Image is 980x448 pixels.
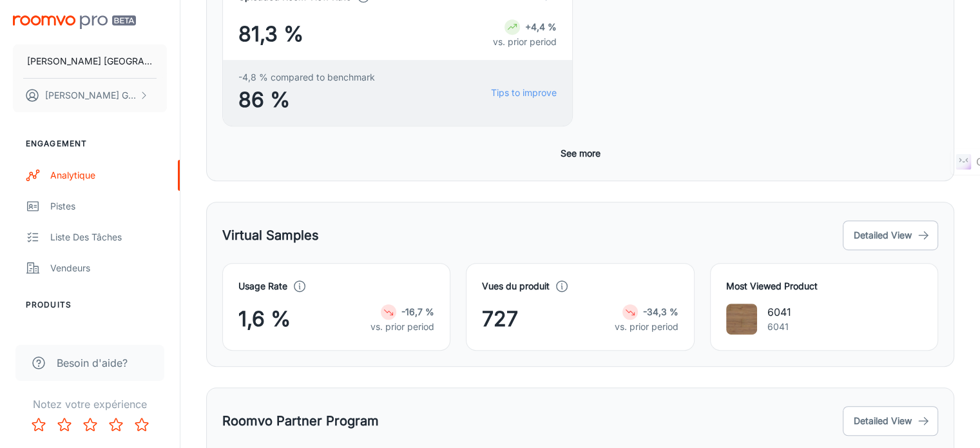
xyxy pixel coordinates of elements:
button: Rate 2 star [52,412,77,438]
h5: Roomvo Partner Program [222,411,379,431]
img: 6041 [726,304,757,335]
p: Notez votre expérience [10,396,169,412]
div: Mes produits [50,329,167,344]
button: See more [555,142,606,165]
span: 86 % [238,84,375,115]
img: Roomvo PRO Beta [13,15,136,29]
p: vs. prior period [370,320,434,334]
button: Rate 3 star [77,412,103,438]
button: Detailed View [843,220,938,250]
span: Besoin d'aide? [57,355,128,371]
button: [PERSON_NAME] [GEOGRAPHIC_DATA] [13,44,167,78]
strong: +4,4 % [525,21,557,32]
div: Liste des tâches [50,230,167,244]
button: Detailed View [843,406,938,436]
h4: Usage Rate [238,279,287,293]
button: [PERSON_NAME] Gosselin [13,79,167,112]
p: 6041 [767,320,791,334]
p: [PERSON_NAME] Gosselin [45,88,136,102]
h4: Most Viewed Product [726,279,922,293]
h4: Vues du produit [482,279,550,293]
span: 1,6 % [238,304,291,335]
span: 81,3 % [238,19,303,50]
span: 727 [482,304,518,335]
p: vs. prior period [493,35,557,49]
strong: -34,3 % [643,306,678,317]
div: pistes [50,199,167,213]
button: Rate 5 star [129,412,155,438]
h5: Virtual Samples [222,226,319,245]
span: -4,8 % compared to benchmark [238,70,375,84]
p: 6041 [767,304,791,320]
button: Rate 1 star [26,412,52,438]
p: vs. prior period [615,320,678,334]
strong: -16,7 % [401,306,434,317]
button: Rate 4 star [103,412,129,438]
p: [PERSON_NAME] [GEOGRAPHIC_DATA] [27,54,153,68]
div: Vendeurs [50,261,167,275]
div: Analytique [50,168,167,182]
a: Tips to improve [491,86,557,100]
